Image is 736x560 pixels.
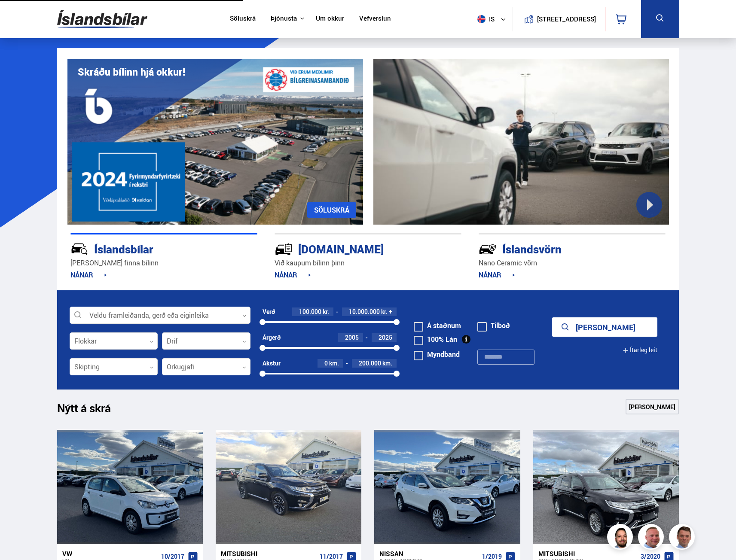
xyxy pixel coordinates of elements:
div: Mitsubishi [538,550,637,557]
a: Vefverslun [359,15,391,24]
span: kr. [381,308,388,315]
button: Ítarleg leit [623,341,657,360]
a: NÁNAR [479,270,515,280]
span: km. [329,360,339,367]
div: Akstur [263,360,281,367]
span: + [389,308,392,315]
span: 100.000 [299,307,321,316]
span: kr. [323,308,329,315]
span: 0 [324,359,328,367]
div: Árgerð [263,334,281,341]
span: 2025 [379,333,392,341]
div: Íslandsbílar [70,241,227,256]
a: NÁNAR [70,270,107,280]
label: Tilboð [477,322,510,329]
img: tr5P-W3DuiFaO7aO.svg [275,240,293,258]
a: NÁNAR [275,270,311,280]
p: Nano Ceramic vörn [479,258,666,268]
p: [PERSON_NAME] finna bílinn [70,258,257,268]
button: is [474,6,513,32]
h1: Nýtt á skrá [57,402,126,420]
img: siFngHWaQ9KaOqBr.png [639,525,665,551]
span: 3/2020 [641,553,660,560]
span: 10.000.000 [349,307,380,316]
button: [PERSON_NAME] [552,317,657,337]
h1: Skráðu bílinn hjá okkur! [78,66,185,78]
img: -Svtn6bYgwAsiwNX.svg [479,240,497,258]
span: 200.000 [359,359,381,367]
div: Verð [263,308,275,315]
span: km. [382,360,392,367]
div: Mitsubishi [221,550,316,557]
span: is [474,15,495,23]
img: nhp88E3Fdnt1Opn2.png [608,525,634,551]
a: SÖLUSKRÁ [307,202,356,218]
button: Þjónusta [271,15,297,23]
img: eKx6w-_Home_640_.png [67,59,363,225]
a: [PERSON_NAME] [626,399,679,414]
label: 100% Lán [414,336,457,343]
img: svg+xml;base64,PHN2ZyB4bWxucz0iaHR0cDovL3d3dy53My5vcmcvMjAwMC9zdmciIHdpZHRoPSI1MTIiIGhlaWdodD0iNT... [477,15,486,23]
span: 1/2019 [482,553,502,560]
span: 11/2017 [320,553,343,560]
div: Nissan [379,550,478,557]
div: [DOMAIN_NAME] [275,241,431,256]
a: [STREET_ADDRESS] [517,7,601,31]
img: G0Ugv5HjCgRt.svg [57,5,147,33]
label: Myndband [414,351,460,358]
div: Íslandsvörn [479,241,635,256]
div: VW [62,550,158,557]
img: JRvxyua_JYH6wB4c.svg [70,240,89,258]
span: 10/2017 [161,553,184,560]
span: 2005 [345,333,359,341]
img: FbJEzSuNWCJXmdc-.webp [670,525,696,551]
a: Um okkur [316,15,344,24]
p: Við kaupum bílinn þinn [275,258,461,268]
label: Á staðnum [414,322,461,329]
a: Söluskrá [230,15,256,24]
button: [STREET_ADDRESS] [541,15,593,23]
